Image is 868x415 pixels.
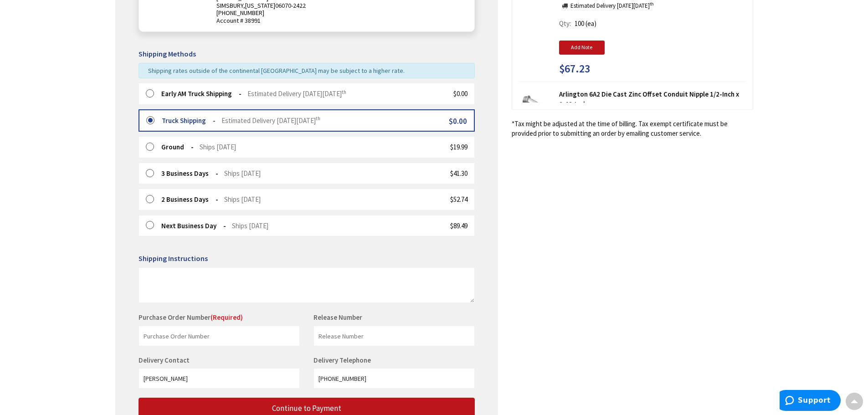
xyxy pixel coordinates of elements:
span: 100 [575,19,584,28]
span: $52.74 [450,195,467,204]
span: $67.23 [559,63,590,75]
label: Release Number [313,313,362,322]
img: Arlington 6A2 Die Cast Zinc Offset Conduit Nipple 1/2-Inch x 2.46-Inch [523,93,551,121]
span: $89.49 [450,221,467,230]
span: Account # 38991 [216,17,458,25]
span: (Required) [211,313,243,322]
input: Purchase Order Number [139,326,300,346]
h5: Shipping Methods [139,50,475,58]
span: 06070-2422 [275,1,306,10]
iframe: Opens a widget where you can find more information [780,390,841,413]
span: Estimated Delivery [DATE][DATE] [221,116,320,125]
strong: 3 Business Days [161,169,218,178]
span: Ships [DATE] [232,221,268,230]
label: Delivery Telephone [313,356,373,364]
strong: Ground [161,143,194,151]
strong: Arlington 6A2 Die Cast Zinc Offset Conduit Nipple 1/2-Inch x 2.46-Inch [559,89,746,109]
strong: Early AM Truck Shipping [161,89,241,98]
span: SIMSBURY, [216,1,245,10]
span: Shipping Instructions [139,254,208,263]
sup: th [316,115,320,122]
strong: Truck Shipping [162,116,216,125]
span: $19.99 [450,143,467,151]
sup: th [650,1,654,7]
span: (ea) [586,19,596,28]
span: $0.00 [453,89,467,98]
span: Estimated Delivery [DATE][DATE] [247,89,346,98]
label: Purchase Order Number [139,313,243,322]
span: $41.30 [450,169,467,178]
strong: 2 Business Days [161,195,218,204]
span: [US_STATE] [245,1,275,10]
p: Estimated Delivery [DATE][DATE] [570,2,654,10]
span: Shipping rates outside of the continental [GEOGRAPHIC_DATA] may be subject to a higher rate. [148,67,405,75]
span: Ships [DATE] [200,143,236,151]
span: [PHONE_NUMBER] [216,9,264,17]
sup: th [342,89,346,95]
label: Delivery Contact [139,356,192,364]
span: Continue to Payment [272,403,341,413]
span: Qty [559,19,570,28]
: *Tax might be adjusted at the time of billing. Tax exempt certificate must be provided prior to s... [512,119,753,138]
input: Release Number [313,326,475,346]
span: $0.00 [449,116,467,126]
span: Ships [DATE] [224,169,261,178]
span: Ships [DATE] [224,195,261,204]
strong: Next Business Day [161,221,226,230]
